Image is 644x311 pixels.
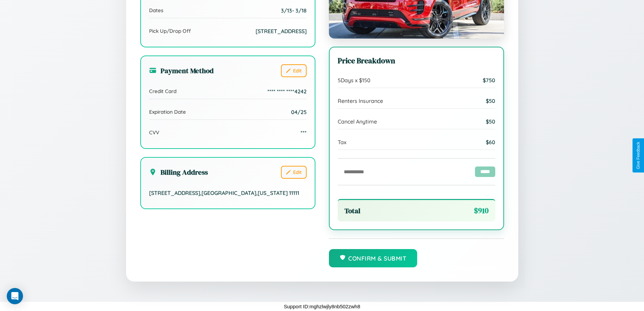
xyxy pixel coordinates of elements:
h3: Payment Method [149,66,214,75]
button: Edit [281,64,307,77]
h3: Billing Address [149,167,208,177]
span: [STREET_ADDRESS] [256,28,307,35]
span: Total [344,206,360,216]
span: $ 50 [486,118,495,125]
span: Pick Up/Drop Off [149,28,191,34]
span: CVV [149,129,159,136]
span: 04/25 [291,109,307,115]
span: $ 60 [486,139,495,146]
span: Dates [149,7,163,14]
span: 5 Days x $ 150 [338,77,371,84]
h3: Price Breakdown [338,55,495,66]
div: Open Intercom Messenger [7,288,23,304]
button: Edit [281,166,307,179]
span: Expiration Date [149,109,186,115]
span: Renters Insurance [338,97,383,104]
span: $ 910 [474,205,488,216]
button: Confirm & Submit [329,249,418,267]
span: $ 50 [486,97,495,104]
span: Tax [338,139,347,146]
div: Give Feedback [636,142,641,169]
span: 3 / 13 - 3 / 18 [281,7,307,14]
span: Credit Card [149,88,176,94]
span: Cancel Anytime [338,118,377,125]
p: Support ID: mghzlwjly8nb502zwh8 [284,302,360,311]
span: [STREET_ADDRESS] , [GEOGRAPHIC_DATA] , [US_STATE] 11111 [149,190,299,196]
span: $ 750 [483,77,495,84]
